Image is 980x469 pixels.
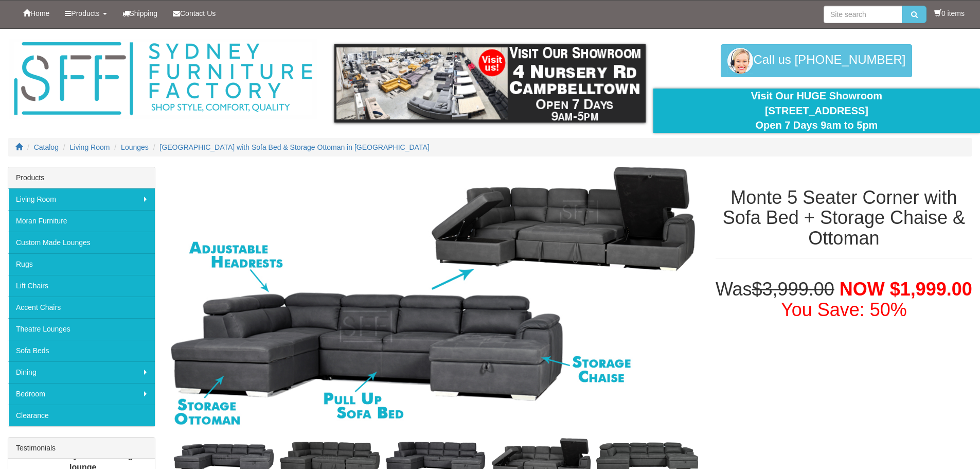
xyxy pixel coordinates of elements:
a: Theatre Lounges [8,318,155,340]
div: Products [8,167,155,188]
a: [GEOGRAPHIC_DATA] with Sofa Bed & Storage Ottoman in [GEOGRAPHIC_DATA] [160,143,430,151]
span: Shipping [130,9,158,18]
a: Moran Furniture [8,210,155,232]
a: Shipping [115,1,166,26]
input: Site search [824,6,902,23]
a: Clearance [8,405,155,426]
img: showroom.gif [334,44,646,123]
a: Products [57,1,114,26]
span: NOW $1,999.00 [840,279,972,300]
h1: Was [716,279,972,320]
a: Contact Us [165,1,223,26]
a: Rugs [8,253,155,275]
a: Sofa Beds [8,340,155,361]
div: Visit Our HUGE Showroom [STREET_ADDRESS] Open 7 Days 9am to 5pm [661,89,972,133]
span: Products [71,9,99,18]
a: Dining [8,361,155,383]
a: Living Room [70,143,110,151]
a: Lounges [121,143,149,151]
h1: Monte 5 Seater Corner with Sofa Bed + Storage Chaise & Ottoman [716,187,972,249]
a: Living Room [8,188,155,210]
a: Custom Made Lounges [8,232,155,253]
a: Lift Chairs [8,275,155,297]
a: Home [15,1,57,26]
font: You Save: 50% [781,299,907,320]
a: Accent Chairs [8,297,155,318]
div: Testimonials [8,438,155,459]
li: 0 items [934,8,965,19]
a: Bedroom [8,383,155,405]
del: $3,999.00 [752,279,834,300]
span: Contact Us [180,9,216,18]
span: Home [30,9,49,18]
img: Sydney Furniture Factory [9,39,317,119]
a: Catalog [34,143,59,151]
